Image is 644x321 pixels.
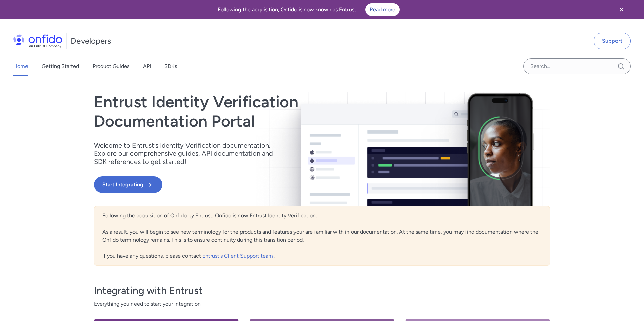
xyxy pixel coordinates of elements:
span: Everything you need to start your integration [94,300,550,308]
a: Home [13,57,28,76]
a: Getting Started [42,57,79,76]
input: Onfido search input field [523,58,631,74]
a: SDKs [164,57,177,76]
a: Read more [365,3,400,16]
div: Following the acquisition, Onfido is now known as Entrust. [8,3,609,16]
h1: Entrust Identity Verification Documentation Portal [94,92,413,131]
img: Onfido Logo [13,34,62,48]
a: Product Guides [93,57,129,76]
svg: Close banner [618,6,626,14]
button: Start Integrating [94,176,162,193]
button: Close banner [609,1,634,18]
a: API [143,57,151,76]
h3: Integrating with Entrust [94,284,550,297]
div: Following the acquisition of Onfido by Entrust, Onfido is now Entrust Identity Verification. As a... [94,206,550,266]
h1: Developers [71,36,111,46]
a: Support [594,33,631,49]
p: Welcome to Entrust’s Identity Verification documentation. Explore our comprehensive guides, API d... [94,141,282,166]
a: Start Integrating [94,176,413,193]
a: Entrust's Client Support team [202,253,274,259]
